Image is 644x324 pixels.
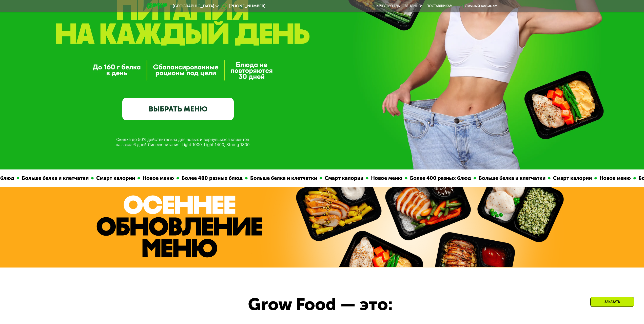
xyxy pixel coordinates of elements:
div: Смарт калории [92,174,136,182]
div: Больше белка и клетчатки [475,174,547,182]
div: Новое меню [367,174,404,182]
div: Grow Food — это: [248,292,419,317]
div: Новое меню [139,174,175,182]
a: [PHONE_NUMBER] [221,3,265,9]
div: Смарт калории [549,174,593,182]
span: [GEOGRAPHIC_DATA] [173,4,214,8]
a: ВЫБРАТЬ МЕНЮ [122,98,234,120]
div: Больше белка и клетчатки [246,174,318,182]
a: Вендинги [405,4,422,8]
div: Более 400 разных блюд [406,174,472,182]
div: Больше белка и клетчатки [18,174,90,182]
div: Личный кабинет [465,3,497,9]
div: Заказать [590,297,634,307]
div: Смарт калории [321,174,365,182]
div: поставщикам [426,4,453,8]
div: Более 400 разных блюд [178,174,244,182]
a: Качество еды [376,4,401,8]
div: Новое меню [596,174,632,182]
